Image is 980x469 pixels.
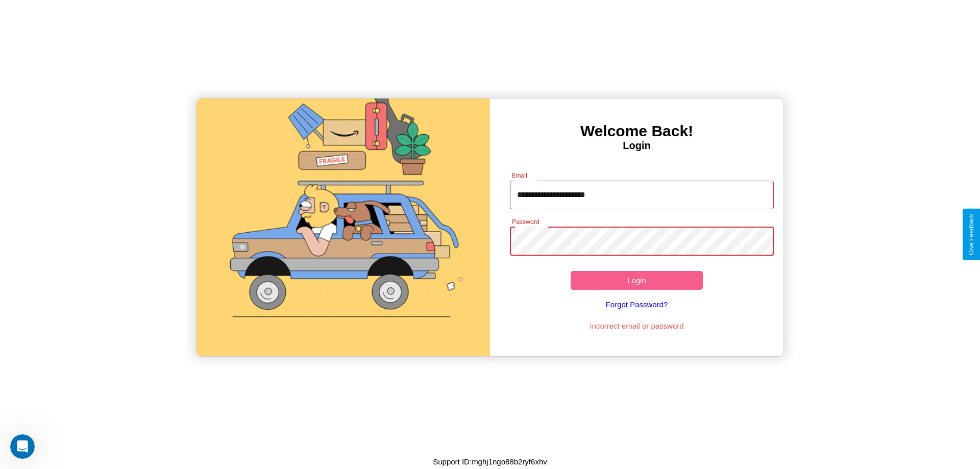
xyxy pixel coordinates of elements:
p: Support ID: mghj1ngo88b2ryf6xhv [433,455,547,468]
label: Password [512,217,539,226]
p: Incorrect email or password [505,319,769,333]
label: Email [512,171,528,180]
div: Give Feedback [968,214,975,255]
h4: Login [490,140,783,152]
a: Forgot Password? [505,290,769,319]
h3: Welcome Back! [490,122,783,140]
button: Login [571,271,703,290]
img: gif [197,98,490,356]
iframe: Intercom live chat [10,434,35,459]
